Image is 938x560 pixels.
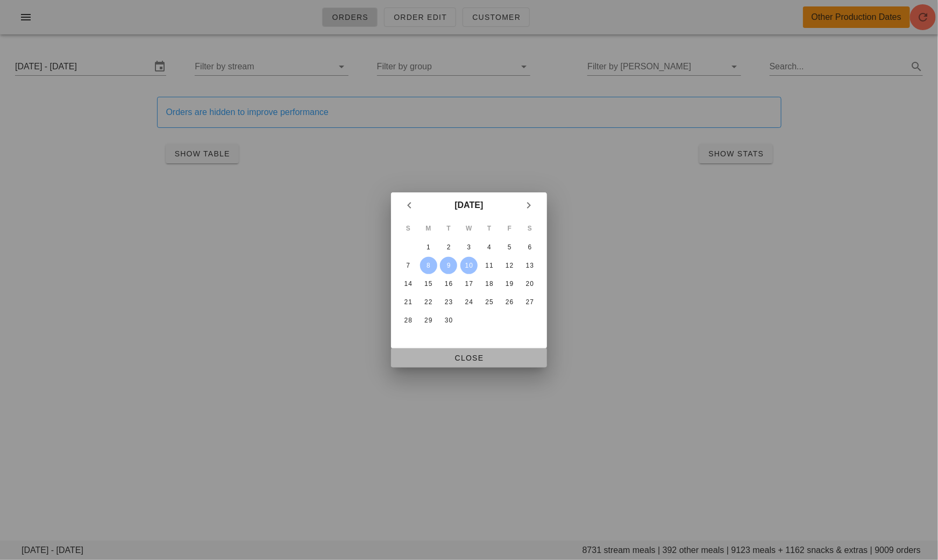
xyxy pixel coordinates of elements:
div: 4 [481,243,498,251]
button: Previous month [400,196,419,215]
div: 21 [400,298,417,306]
div: 11 [481,262,498,269]
div: 14 [400,280,417,288]
button: 15 [420,275,437,292]
div: 16 [440,280,457,288]
button: 5 [501,239,518,256]
button: 27 [521,293,538,311]
button: 2 [440,239,457,256]
div: 26 [501,298,518,306]
button: 13 [521,257,538,274]
button: 26 [501,293,518,311]
button: 1 [420,239,437,256]
div: 25 [481,298,498,306]
button: 17 [460,275,478,292]
button: 14 [400,275,417,292]
button: 30 [440,312,457,329]
div: 3 [460,243,478,251]
button: 11 [481,257,498,274]
div: 6 [521,243,538,251]
button: 4 [481,239,498,256]
div: 23 [440,298,457,306]
button: 19 [501,275,518,292]
th: T [480,219,499,238]
th: M [419,219,438,238]
button: 7 [400,257,417,274]
div: 9 [440,262,457,269]
button: 9 [440,257,457,274]
button: 10 [460,257,478,274]
button: Close [391,348,547,368]
button: 23 [440,293,457,311]
div: 24 [460,298,478,306]
button: 12 [501,257,518,274]
div: 22 [420,298,437,306]
div: 18 [481,280,498,288]
div: 28 [400,317,417,324]
button: Next month [519,196,538,215]
th: W [459,219,479,238]
div: 7 [400,262,417,269]
div: 8 [420,262,437,269]
button: 29 [420,312,437,329]
div: 10 [460,262,478,269]
div: 15 [420,280,437,288]
div: 27 [521,298,538,306]
th: F [500,219,520,238]
span: Close [400,354,538,362]
div: 13 [521,262,538,269]
button: 28 [400,312,417,329]
div: 29 [420,317,437,324]
button: 16 [440,275,457,292]
th: S [520,219,539,238]
button: 24 [460,293,478,311]
button: 22 [420,293,437,311]
button: 25 [481,293,498,311]
button: [DATE] [450,195,487,216]
button: 6 [521,239,538,256]
button: 3 [460,239,478,256]
button: 18 [481,275,498,292]
th: S [399,219,418,238]
div: 5 [501,243,518,251]
div: 1 [420,243,437,251]
div: 17 [460,280,478,288]
div: 19 [501,280,518,288]
th: T [439,219,458,238]
button: 21 [400,293,417,311]
button: 8 [420,257,437,274]
div: 30 [440,317,457,324]
div: 20 [521,280,538,288]
div: 2 [440,243,457,251]
button: 20 [521,275,538,292]
div: 12 [501,262,518,269]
